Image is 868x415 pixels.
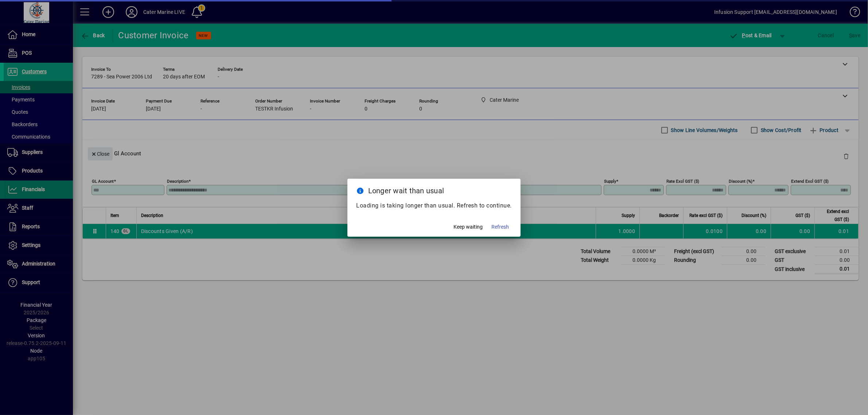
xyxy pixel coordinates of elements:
[368,186,444,195] span: Longer wait than usual
[356,201,512,210] p: Loading is taking longer than usual. Refresh to continue.
[451,221,486,234] button: Keep waiting
[491,223,509,231] span: Refresh
[454,223,483,231] span: Keep waiting
[489,221,512,234] button: Refresh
